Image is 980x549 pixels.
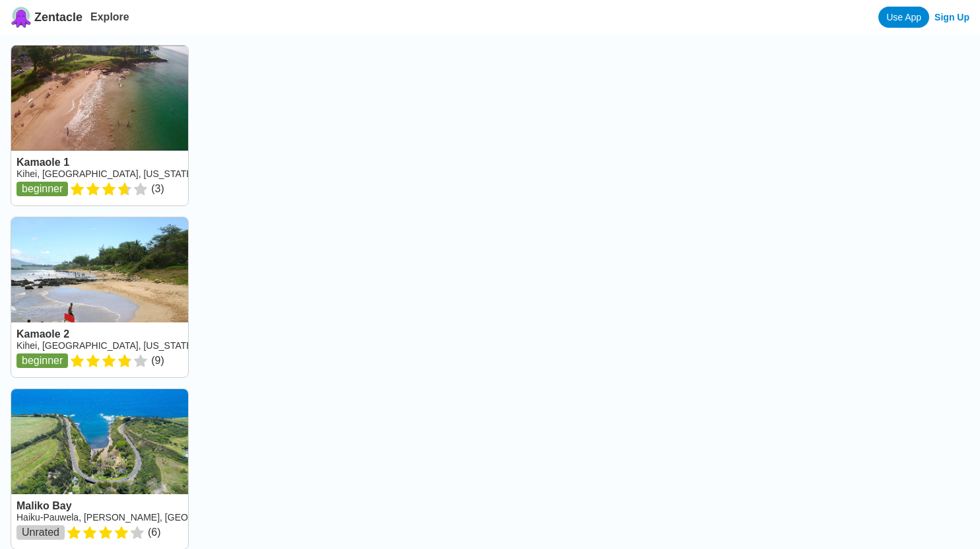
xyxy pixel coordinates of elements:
a: Haiku-Pauwela, [PERSON_NAME], [GEOGRAPHIC_DATA] [16,512,261,523]
a: Kihei, [GEOGRAPHIC_DATA], [US_STATE] [16,168,195,179]
a: Zentacle logoZentacle [11,7,82,28]
img: Zentacle logo [11,7,32,28]
a: Explore [90,11,129,22]
a: Sign Up [934,12,969,22]
a: Use App [878,7,929,28]
span: Zentacle [34,11,82,24]
a: Kihei, [GEOGRAPHIC_DATA], [US_STATE] [16,340,195,351]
